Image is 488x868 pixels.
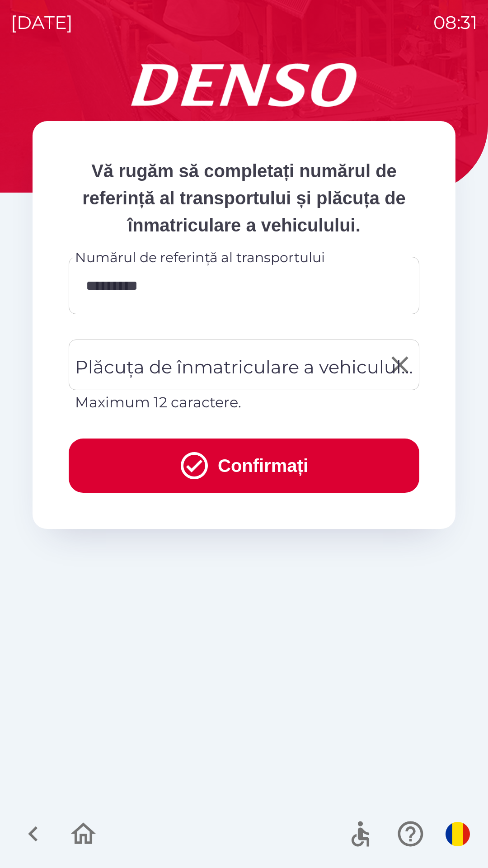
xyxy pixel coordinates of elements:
[384,349,416,381] button: Clear
[446,822,470,846] img: ro flag
[75,248,325,267] label: Numărul de referință al transportului
[75,392,413,413] p: Maximum 12 caractere.
[433,9,477,36] p: 08:31
[11,9,73,36] p: [DATE]
[69,157,419,239] p: Vă rugăm să completați numărul de referință al transportului și plăcuța de înmatriculare a vehicu...
[33,63,455,107] img: Logo
[69,439,419,493] button: Confirmați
